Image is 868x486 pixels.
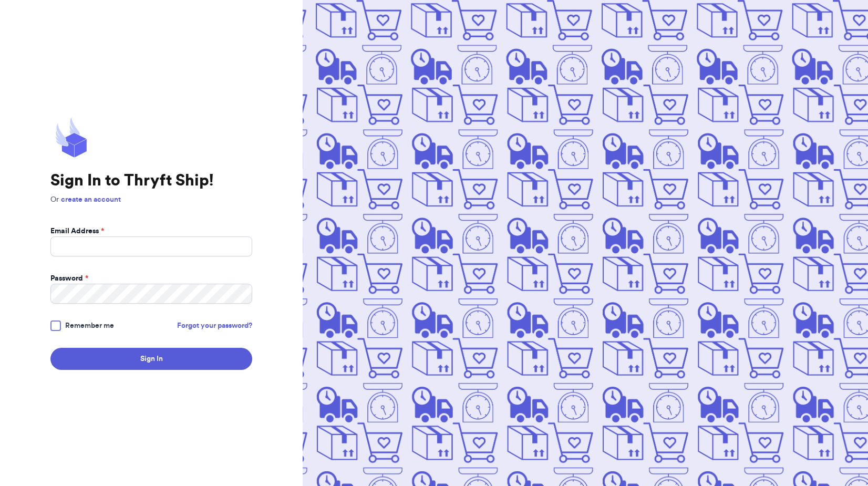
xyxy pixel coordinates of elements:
button: Sign In [50,348,252,370]
a: Forgot your password? [177,320,252,331]
h1: Sign In to Thryft Ship! [50,171,252,190]
a: create an account [61,196,121,203]
span: Remember me [65,320,114,331]
p: Or [50,194,252,205]
label: Email Address [50,226,104,236]
label: Password [50,273,88,284]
